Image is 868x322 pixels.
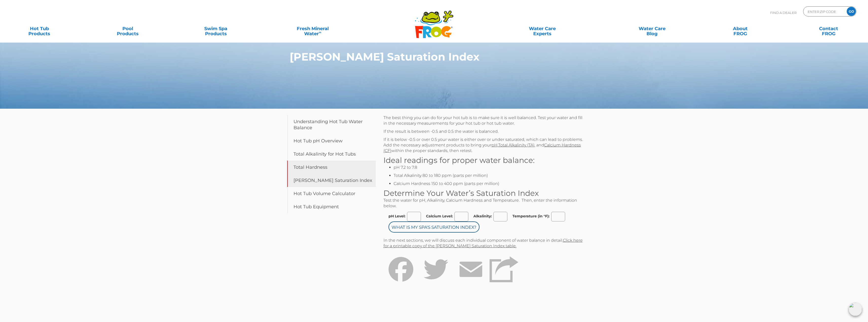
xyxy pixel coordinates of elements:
p: The best thing you can do for your hot tub is to make sure it is well balanced. Test your water a... [383,115,586,126]
a: Email [453,253,488,301]
input: What is my Spa's Saturation Index? [389,221,479,233]
h3: Ideal readings for proper water balance: [383,156,586,165]
a: Facebook [383,253,418,301]
a: Total Hardness [287,161,376,174]
a: Hot Tub Volume Calculator [287,187,376,200]
a: Understanding Hot Tub Water Balance [287,115,376,134]
sup: ∞ [319,30,321,34]
a: PoolProducts [93,24,162,34]
li: pH 7.2 to 7.8 [394,165,586,170]
a: Hot Tub pH Overview [287,134,376,147]
img: openIcon [849,303,862,316]
li: Calcium Hardness 150 to 400 ppm (parts per million) [394,181,586,186]
a: Swim SpaProducts [181,24,250,34]
p: Test the water for pH, Alkalinity, Calcium Hardness and Temperature. Then, enter the information ... [383,198,586,209]
a: Total Alkalinity (TA) [498,143,534,147]
label: Alkalinity: [473,214,492,218]
a: [PERSON_NAME] Saturation Index [287,174,376,187]
a: Hot Tub Equipment [287,200,376,213]
input: Zip Code Form [807,8,841,15]
label: Temperature (in °F): [512,214,550,218]
img: Share [489,256,519,282]
a: AboutFROG [706,24,775,34]
li: Total Alkalinity 80 to 180 ppm (parts per million) [394,173,586,178]
a: Water CareBlog [618,24,687,34]
a: ContactFROG [794,24,863,34]
p: If it is below -0.5 or over 0.5 your water is either over or under saturated, which can lead to p... [383,137,586,154]
a: Water CareExperts [487,24,598,34]
h3: Determine Your Water’s Saturation Index [383,189,586,198]
p: In the next sections, we will discuss each individual component of water balance in detail. [383,238,586,249]
h1: [PERSON_NAME] Saturation Index [290,51,556,63]
a: Hot TubProducts [5,24,74,34]
p: If the result is between -0.5 and 0.5 the water is balanced. [383,129,586,134]
input: GO [847,7,856,16]
label: pH Level: [389,214,405,218]
a: Total Alkalinity for Hot Tubs [287,147,376,161]
a: Twitter [418,253,453,301]
a: pH [491,143,497,147]
p: Find A Dealer [770,6,797,19]
label: Calcium Level: [426,214,453,218]
a: Fresh MineralWater∞ [270,24,356,34]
